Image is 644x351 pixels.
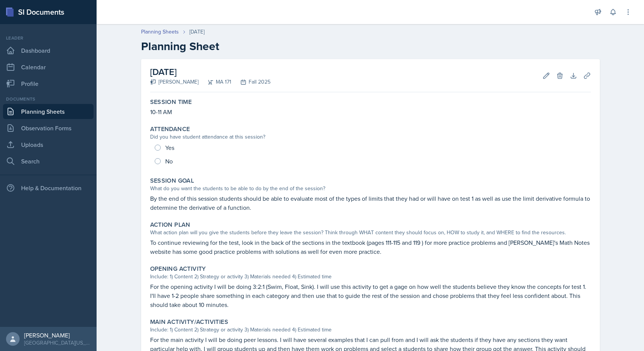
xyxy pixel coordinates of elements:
h2: [DATE] [150,65,271,79]
p: To continue reviewing for the test, look in the back of the sections in the textbook (pages 111-1... [150,238,591,256]
div: What do you want the students to be able to do by the end of the session? [150,185,591,192]
label: Attendance [150,125,190,133]
h2: Planning Sheet [141,40,600,53]
label: Opening Activity [150,265,206,273]
label: Session Goal [150,177,194,185]
a: Uploads [3,137,94,152]
a: Planning Sheets [141,28,179,36]
div: Documents [3,96,94,102]
div: Did you have student attendance at this session? [150,133,591,141]
a: Search [3,154,94,169]
label: Main Activity/Activities [150,318,229,326]
a: Planning Sheets [3,104,94,119]
div: [DATE] [189,28,204,36]
div: Fall 2025 [231,78,271,86]
div: [PERSON_NAME] [24,331,91,339]
div: What action plan will you give the students before they leave the session? Think through WHAT con... [150,229,591,237]
div: [PERSON_NAME] [150,78,198,86]
a: Profile [3,76,94,91]
div: Include: 1) Content 2) Strategy or activity 3) Materials needed 4) Estimated time [150,273,591,281]
a: Dashboard [3,43,94,58]
p: 10-11 AM [150,107,591,116]
div: Leader [3,35,94,41]
div: [GEOGRAPHIC_DATA][US_STATE] in [GEOGRAPHIC_DATA] [24,339,91,346]
div: MA 171 [198,78,231,86]
label: Action Plan [150,221,191,229]
div: Help & Documentation [3,180,94,195]
p: By the end of this session students should be able to evaluate most of the types of limits that t... [150,194,591,212]
label: Session Time [150,98,192,106]
a: Observation Forms [3,121,94,136]
p: For the opening activity I will be doing 3:2:1 (Swim, Float, Sink). I will use this activity to g... [150,282,591,309]
div: Include: 1) Content 2) Strategy or activity 3) Materials needed 4) Estimated time [150,326,591,334]
a: Calendar [3,60,94,75]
